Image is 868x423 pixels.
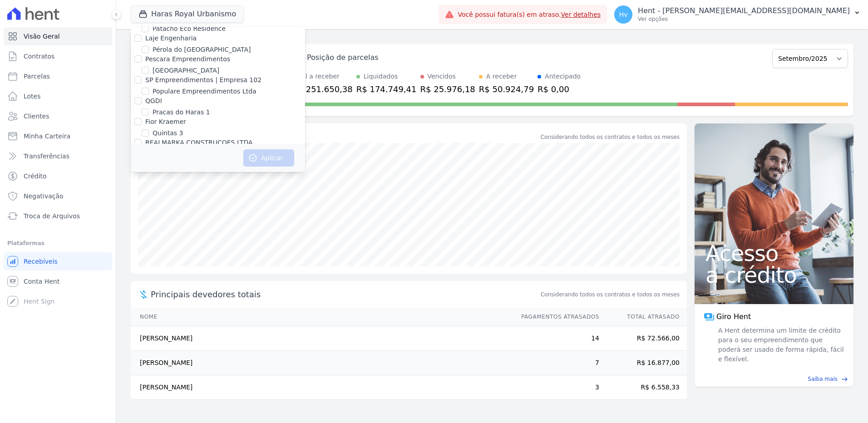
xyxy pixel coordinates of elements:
a: Lotes [4,87,112,105]
label: Fior Kraemer [145,118,186,125]
div: Considerando todos os contratos e todos os meses [541,133,680,141]
td: R$ 72.566,00 [600,326,687,351]
label: REALMARKA CONSTRUCOES LTDA [145,139,253,146]
div: Saldo devedor total [151,131,539,143]
span: Transferências [24,152,69,161]
span: Visão Geral [24,32,60,41]
div: A receber [486,72,517,81]
div: R$ 50.924,79 [479,83,534,95]
label: Quintas 3 [153,128,183,138]
div: Vencidos [428,72,456,81]
div: R$ 251.650,38 [292,83,353,95]
a: Crédito [4,167,112,185]
label: Patacho Eco Residence [153,24,226,34]
span: Crédito [24,172,47,181]
label: [GEOGRAPHIC_DATA] [153,66,219,75]
a: Minha Carteira [4,127,112,145]
span: Clientes [24,112,49,121]
a: Conta Hent [4,272,112,290]
a: Recebíveis [4,252,112,271]
span: Contratos [24,52,54,61]
td: R$ 6.558,33 [600,375,687,400]
td: 7 [513,351,600,375]
td: R$ 16.877,00 [600,351,687,375]
p: Ver opções [638,15,850,23]
span: A Hent determina um limite de crédito para o seu empreendimento que poderá ser usado de forma ráp... [716,326,844,364]
a: Clientes [4,107,112,125]
span: Conta Hent [24,277,59,286]
label: Pérola do [GEOGRAPHIC_DATA] [153,45,251,54]
th: Pagamentos Atrasados [513,308,600,326]
a: Negativação [4,187,112,205]
span: a crédito [705,264,843,286]
a: Ver detalhes [561,11,601,18]
span: Giro Hent [716,311,751,322]
span: Considerando todos os contratos e todos os meses [541,290,680,299]
button: Hv Hent - [PERSON_NAME][EMAIL_ADDRESS][DOMAIN_NAME] Ver opções [607,2,868,27]
th: Total Atrasado [600,308,687,326]
div: Liquidados [364,72,398,81]
a: Parcelas [4,67,112,85]
label: Populare Empreendimentos Ltda [153,87,256,96]
p: Hent - [PERSON_NAME][EMAIL_ADDRESS][DOMAIN_NAME] [638,6,850,15]
button: Haras Royal Urbanismo [131,5,244,23]
span: Lotes [24,92,41,101]
label: Laje Engenharia [145,34,197,42]
label: QGDI [145,97,162,104]
label: Pracas do Haras 1 [153,108,210,117]
span: Minha Carteira [24,132,70,141]
span: Recebíveis [24,257,58,266]
td: [PERSON_NAME] [131,326,513,351]
a: Transferências [4,147,112,165]
span: Acesso [705,242,843,264]
td: [PERSON_NAME] [131,351,513,375]
button: Aplicar [243,149,294,167]
a: Contratos [4,47,112,65]
a: Visão Geral [4,27,112,45]
a: Troca de Arquivos [4,207,112,225]
td: 3 [513,375,600,400]
span: Saiba mais [808,375,838,383]
a: Saiba mais east [700,375,848,383]
div: Posição de parcelas [307,52,379,63]
td: [PERSON_NAME] [131,375,513,400]
span: Você possui fatura(s) em atraso. [458,10,601,20]
span: Negativação [24,192,64,201]
span: Parcelas [24,72,50,81]
td: 14 [513,326,600,351]
span: east [841,376,848,383]
span: Principais devedores totais [151,288,539,300]
div: Plataformas [7,238,108,249]
div: Total a receber [292,72,353,81]
div: R$ 174.749,41 [356,83,417,95]
label: SP Empreendimentos | Empresa 102 [145,76,261,84]
th: Nome [131,308,513,326]
span: Hv [619,11,628,18]
div: Antecipado [545,72,581,81]
span: Troca de Arquivos [24,211,80,221]
div: R$ 0,00 [538,83,581,95]
label: Pescara Empreendimentos [145,55,230,63]
div: R$ 25.976,18 [420,83,475,95]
